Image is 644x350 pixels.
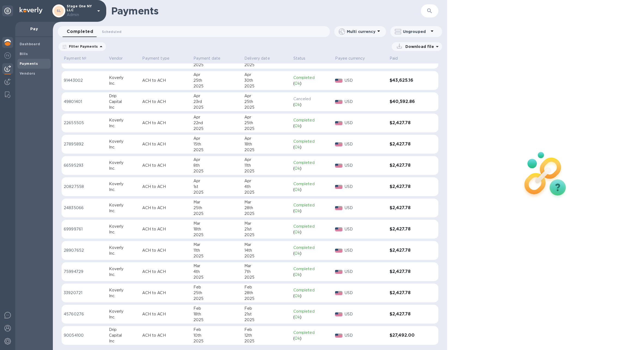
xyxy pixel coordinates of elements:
[20,7,42,14] img: Logo
[20,26,48,32] p: Pay
[244,311,289,317] div: 21st
[294,81,300,86] p: Ok
[294,229,300,235] p: Ok
[64,290,105,296] p: 33920721
[293,144,331,150] div: ( )
[109,123,138,129] div: Inc.
[244,263,289,269] div: Mar
[193,62,240,68] div: 2025
[244,327,289,333] div: Feb
[64,333,105,338] p: 90054100
[109,181,138,187] div: Koverly
[109,202,138,208] div: Koverly
[64,163,105,168] p: 66595293
[67,44,98,49] p: Filter Payments
[335,334,342,337] img: USD
[193,93,240,99] div: Apr
[244,296,289,302] div: 2025
[109,144,138,150] div: Inc.
[109,139,138,144] div: Koverly
[293,160,331,166] p: Completed
[244,306,289,311] div: Feb
[294,293,300,299] p: Ok
[193,248,240,253] div: 11th
[390,56,398,61] p: Paid
[244,317,289,323] div: 2025
[335,56,365,61] p: Payee currency
[390,163,424,168] h3: $2,427.78
[390,56,405,61] span: Paid
[293,102,331,108] div: ( )
[293,336,331,341] div: ( )
[294,314,300,320] p: Ok
[142,141,189,147] p: ACH to ACH
[335,56,372,61] span: Payee currency
[142,290,189,296] p: ACH to ACH
[193,56,228,61] span: Payment date
[20,52,28,56] b: Bills
[335,270,342,274] img: USD
[244,163,289,168] div: 11th
[193,141,240,147] div: 15th
[390,269,424,274] h3: $2,427.78
[193,114,240,120] div: Apr
[390,78,424,83] h3: $43,625.16
[109,229,138,235] div: Inc.
[244,333,289,338] div: 12th
[109,333,138,338] div: Capital
[345,248,385,253] p: USD
[64,248,105,253] p: 28907652
[142,248,189,253] p: ACH to ACH
[293,202,331,208] p: Completed
[293,81,331,86] div: ( )
[193,199,240,205] div: Mar
[244,184,289,190] div: 4th
[244,178,289,184] div: Apr
[109,314,138,320] div: Inc.
[244,275,289,280] div: 2025
[109,338,138,344] div: Inc
[345,311,385,317] p: USD
[142,311,189,317] p: ACH to ACH
[20,62,38,66] b: Payments
[109,75,138,81] div: Koverly
[193,78,240,83] div: 25th
[293,266,331,272] p: Completed
[244,248,289,253] div: 14th
[244,114,289,120] div: Apr
[64,78,105,83] p: 91443002
[142,269,189,275] p: ACH to ACH
[193,157,240,163] div: Apr
[293,96,331,102] p: Canceled
[335,164,342,168] img: USD
[193,284,240,290] div: Feb
[345,99,385,105] p: USD
[335,100,342,104] img: USD
[244,338,289,344] div: 2025
[244,93,289,99] div: Apr
[142,163,189,168] p: ACH to ACH
[193,263,240,269] div: Mar
[293,187,331,193] div: ( )
[403,44,434,49] p: Download file
[193,205,240,211] div: 25th
[193,120,240,126] div: 22nd
[293,309,331,314] p: Completed
[293,123,331,129] div: ( )
[193,311,240,317] div: 18th
[345,205,385,211] p: USD
[335,121,342,125] img: USD
[244,83,289,89] div: 2025
[293,314,331,320] div: ( )
[109,293,138,299] div: Inc.
[109,327,138,333] div: Drip
[244,105,289,110] div: 2025
[293,181,331,187] p: Completed
[390,333,424,338] h3: $27,492.00
[193,242,240,248] div: Mar
[345,141,385,147] p: USD
[193,168,240,174] div: 2025
[67,4,94,18] p: Stage One NY LLC
[294,123,300,129] p: Ok
[244,56,270,61] p: Delivery date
